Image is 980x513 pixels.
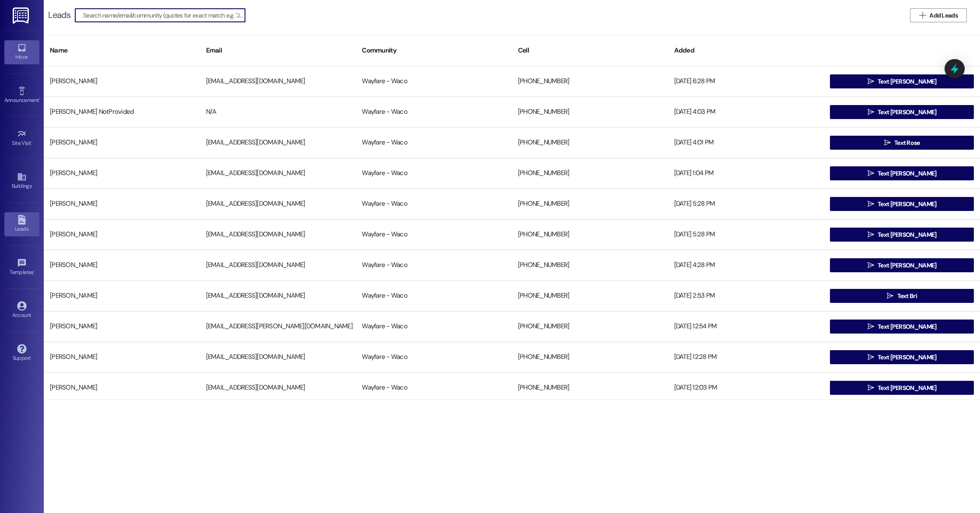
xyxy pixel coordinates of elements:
[668,195,824,213] div: [DATE] 5:28 PM
[200,73,356,90] div: [EMAIL_ADDRESS][DOMAIN_NAME]
[830,289,974,303] button: Text Bri
[44,73,200,90] div: [PERSON_NAME]
[830,136,974,150] button: Text Rose
[512,256,668,274] div: [PHONE_NUMBER]
[668,73,824,90] div: [DATE] 6:28 PM
[356,165,512,182] div: Wayfare - Waco
[512,318,668,335] div: [PHONE_NUMBER]
[868,200,874,207] i: 
[887,292,893,299] i: 
[512,103,668,121] div: [PHONE_NUMBER]
[868,354,874,361] i: 
[4,126,39,150] a: Site Visit •
[878,261,936,270] span: Text [PERSON_NAME]
[44,226,200,243] div: [PERSON_NAME]
[512,348,668,366] div: [PHONE_NUMBER]
[44,40,200,61] div: Name
[34,268,35,274] span: •
[897,292,917,301] span: Text Bri
[200,287,356,305] div: [EMAIL_ADDRESS][DOMAIN_NAME]
[356,226,512,243] div: Wayfare - Waco
[200,256,356,274] div: [EMAIL_ADDRESS][DOMAIN_NAME]
[878,77,936,86] span: Text [PERSON_NAME]
[929,11,958,20] span: Add Leads
[44,348,200,366] div: [PERSON_NAME]
[356,379,512,397] div: Wayfare - Waco
[868,323,874,330] i: 
[668,103,824,121] div: [DATE] 4:03 PM
[668,226,824,243] div: [DATE] 5:28 PM
[512,73,668,90] div: [PHONE_NUMBER]
[668,287,824,305] div: [DATE] 2:53 PM
[830,74,974,88] button: Text [PERSON_NAME]
[4,256,39,279] a: Templates •
[668,348,824,366] div: [DATE] 12:28 PM
[44,256,200,274] div: [PERSON_NAME]
[44,195,200,213] div: [PERSON_NAME]
[830,258,974,272] button: Text [PERSON_NAME]
[668,40,824,61] div: Added
[4,299,39,322] a: Account
[512,379,668,397] div: [PHONE_NUMBER]
[200,40,356,61] div: Email
[830,197,974,211] button: Text [PERSON_NAME]
[878,353,936,362] span: Text [PERSON_NAME]
[512,165,668,182] div: [PHONE_NUMBER]
[44,134,200,151] div: [PERSON_NAME]
[878,230,936,239] span: Text [PERSON_NAME]
[200,165,356,182] div: [EMAIL_ADDRESS][DOMAIN_NAME]
[512,287,668,305] div: [PHONE_NUMBER]
[4,212,39,236] a: Leads
[200,103,356,121] div: N/A
[668,134,824,151] div: [DATE] 4:01 PM
[668,379,824,397] div: [DATE] 12:03 PM
[356,134,512,151] div: Wayfare - Waco
[910,8,967,22] button: Add Leads
[668,165,824,182] div: [DATE] 1:04 PM
[356,318,512,335] div: Wayfare - Waco
[830,166,974,180] button: Text [PERSON_NAME]
[200,348,356,366] div: [EMAIL_ADDRESS][DOMAIN_NAME]
[830,350,974,364] button: Text [PERSON_NAME]
[878,383,936,393] span: Text [PERSON_NAME]
[83,9,245,21] input: Search name/email/community (quotes for exact match e.g. "John Smith")
[512,195,668,213] div: [PHONE_NUMBER]
[868,78,874,85] i: 
[830,320,974,334] button: Text [PERSON_NAME]
[668,256,824,274] div: [DATE] 4:28 PM
[868,109,874,116] i: 
[4,40,39,64] a: Inbox
[512,40,668,61] div: Cell
[830,381,974,395] button: Text [PERSON_NAME]
[868,384,874,391] i: 
[878,169,936,178] span: Text [PERSON_NAME]
[44,318,200,335] div: [PERSON_NAME]
[884,139,891,146] i: 
[356,287,512,305] div: Wayfare - Waco
[356,348,512,366] div: Wayfare - Waco
[878,322,936,331] span: Text [PERSON_NAME]
[919,12,926,19] i: 
[200,318,356,335] div: [EMAIL_ADDRESS][PERSON_NAME][DOMAIN_NAME]
[200,226,356,243] div: [EMAIL_ADDRESS][DOMAIN_NAME]
[44,103,200,121] div: [PERSON_NAME] NotProvided
[44,379,200,397] div: [PERSON_NAME]
[200,379,356,397] div: [EMAIL_ADDRESS][DOMAIN_NAME]
[868,231,874,238] i: 
[830,105,974,119] button: Text [PERSON_NAME]
[356,103,512,121] div: Wayfare - Waco
[48,11,70,20] div: Leads
[31,139,33,145] span: •
[868,170,874,177] i: 
[878,200,936,209] span: Text [PERSON_NAME]
[512,226,668,243] div: [PHONE_NUMBER]
[200,195,356,213] div: [EMAIL_ADDRESS][DOMAIN_NAME]
[13,7,31,24] img: ResiDesk Logo
[668,318,824,335] div: [DATE] 12:54 PM
[39,96,40,102] span: •
[356,195,512,213] div: Wayfare - Waco
[44,287,200,305] div: [PERSON_NAME]
[4,341,39,365] a: Support
[356,40,512,61] div: Community
[830,228,974,242] button: Text [PERSON_NAME]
